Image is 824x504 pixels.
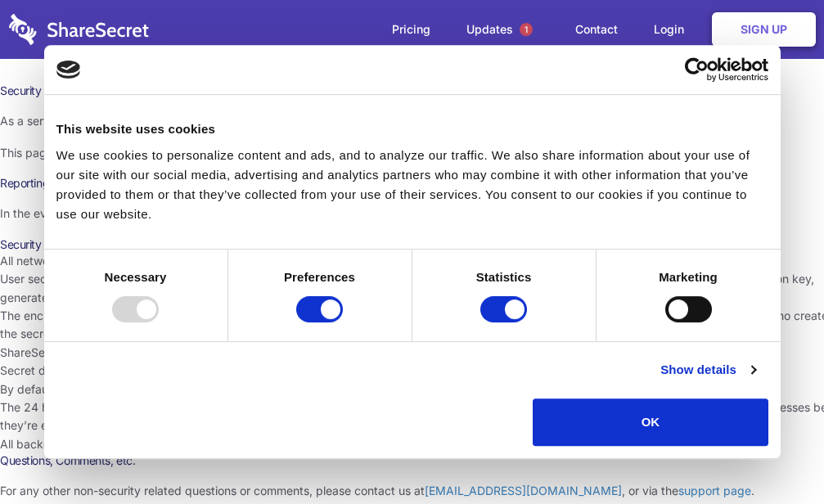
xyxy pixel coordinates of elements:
[559,4,634,55] a: Contact
[625,57,768,82] a: Usercentrics Cookiebot - opens in a new window
[637,4,709,55] a: Login
[533,398,768,446] button: OK
[678,484,751,497] a: support page
[105,270,167,284] strong: Necessary
[56,146,768,224] div: We use cookies to personalize content and ads, and to analyze our traffic. We also share informat...
[9,14,149,45] img: logo-wordmark-white-trans-d4663122ce5f474addd5e946df7df03e33cb6a1c49d2221995e7729f52c070b2.svg
[425,484,622,497] a: [EMAIL_ADDRESS][DOMAIN_NAME]
[712,12,816,47] a: Sign Up
[376,4,447,55] a: Pricing
[520,23,533,36] span: 1
[660,360,755,380] a: Show details
[56,61,81,79] img: logo
[284,270,355,284] strong: Preferences
[56,119,768,139] div: This website uses cookies
[659,270,718,284] strong: Marketing
[476,270,532,284] strong: Statistics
